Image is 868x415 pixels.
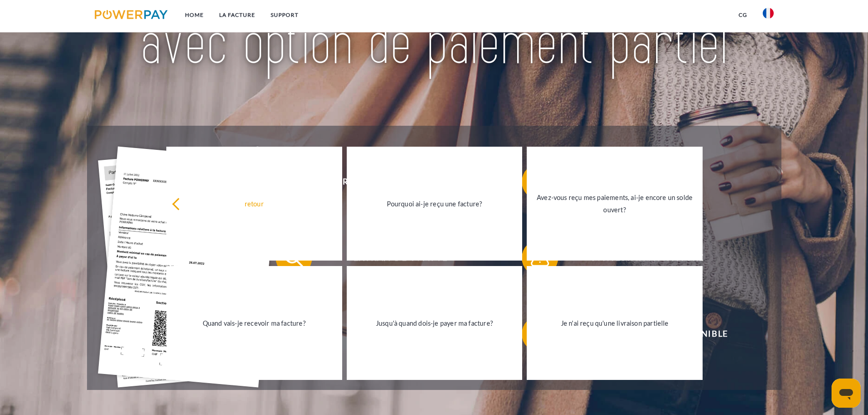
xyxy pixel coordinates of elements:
img: logo-powerpay.svg [95,10,168,19]
iframe: Bouton de lancement de la fenêtre de messagerie [832,379,861,408]
a: LA FACTURE [211,7,263,23]
a: CG [731,7,755,23]
div: retour [172,198,337,210]
div: Avez-vous reçu mes paiements, ai-je encore un solde ouvert? [532,191,697,216]
div: Je n'ai reçu qu'une livraison partielle [532,317,697,329]
a: Home [177,7,211,23]
div: Quand vais-je recevoir ma facture? [172,317,337,329]
a: Support [263,7,306,23]
a: Avez-vous reçu mes paiements, ai-je encore un solde ouvert? [527,147,703,261]
div: Jusqu'à quand dois-je payer ma facture? [352,317,517,329]
img: fr [763,8,774,19]
div: Pourquoi ai-je reçu une facture? [352,198,517,210]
